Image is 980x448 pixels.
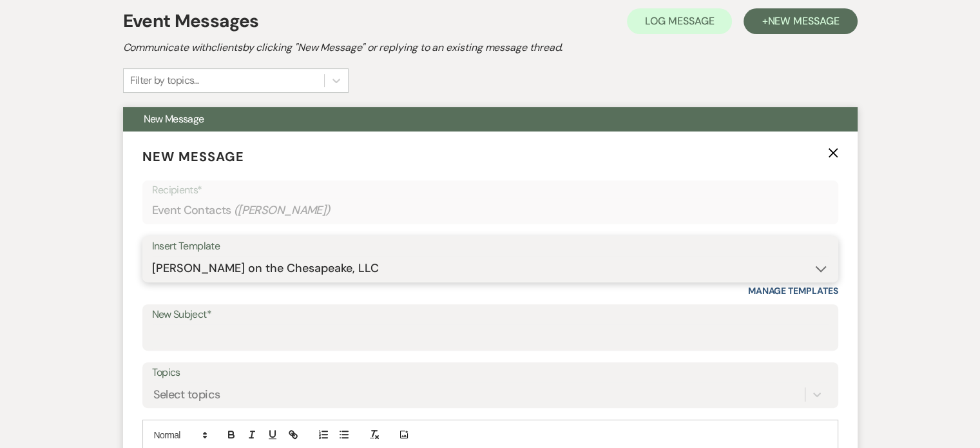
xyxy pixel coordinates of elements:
[142,148,244,165] span: New Message
[748,285,838,297] a: Manage Templates
[123,40,858,55] h2: Communicate with clients by clicking "New Message" or replying to an existing message thread.
[645,14,714,28] span: Log Message
[152,182,829,199] p: Recipients*
[152,237,829,256] div: Insert Template
[152,306,829,324] label: New Subject*
[152,198,829,223] div: Event Contacts
[744,8,857,34] button: +New Message
[153,385,220,403] div: Select topics
[123,8,259,35] h1: Event Messages
[627,8,732,34] button: Log Message
[767,14,839,28] span: New Message
[144,112,204,126] span: New Message
[152,364,829,382] label: Topics
[234,202,331,219] span: ( [PERSON_NAME] )
[130,73,199,88] div: Filter by topics...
